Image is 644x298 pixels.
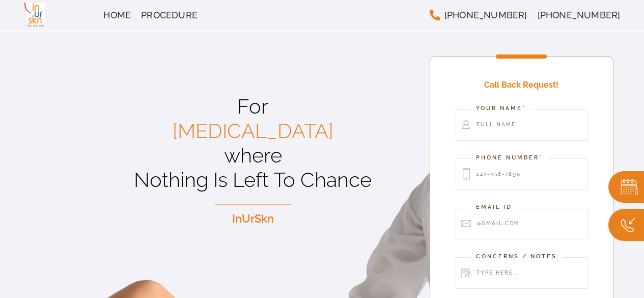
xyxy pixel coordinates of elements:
a: [PHONE_NUMBER] [533,5,626,25]
label: Email Id [471,203,517,212]
input: Type here... [456,257,588,289]
p: InUrSkn [76,210,429,228]
h4: Call Back Request! [456,72,588,98]
a: [PHONE_NUMBER] [424,5,533,25]
input: Full Name [456,109,588,141]
input: 123-456-7890 [456,158,588,190]
span: Procedure [141,11,198,20]
img: book.png [608,171,644,203]
input: @gmail.com [456,208,588,239]
p: For where Nothing Is Left To Chance [76,94,429,192]
span: Home [103,11,131,20]
span: [PHONE_NUMBER] [538,11,621,20]
label: Your Name* [471,104,531,113]
img: Callc.png [608,209,644,241]
span: [MEDICAL_DATA] [173,119,333,143]
span: [PHONE_NUMBER] [444,11,527,20]
label: Concerns / Notes [471,252,562,261]
a: Home [98,5,136,25]
a: Procedure [136,5,203,25]
label: Phone Number* [471,153,548,162]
